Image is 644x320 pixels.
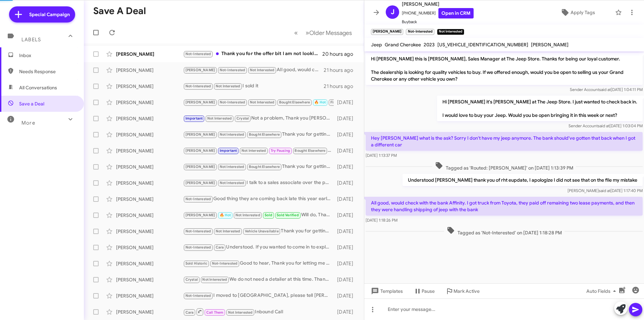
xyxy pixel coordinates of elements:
[250,100,275,104] span: Not Interested
[185,84,211,88] span: Not-Interested
[402,18,474,25] span: Buyback
[116,180,183,186] div: [PERSON_NAME]
[334,260,359,267] div: [DATE]
[183,82,324,90] div: I sold it
[279,100,310,104] span: Bought Elsewhere
[21,37,41,43] span: Labels
[183,195,334,203] div: Good thing they are coming back late this year early next year. Let me know if you'd like a call ...
[437,96,643,121] p: Hi [PERSON_NAME] it's [PERSON_NAME] at The Jeep Store. I just wanted to check back in. I would lo...
[116,292,183,299] div: [PERSON_NAME]
[185,116,203,121] span: Important
[277,213,299,217] span: Sold Verified
[19,52,76,59] span: Inbox
[220,68,246,72] span: Not-Interested
[185,245,211,249] span: Not-Interested
[366,218,397,223] span: [DATE] 1:18:26 PM
[241,148,266,153] span: Not Interested
[581,285,624,297] button: Auto Fields
[314,100,326,104] span: 🔥 Hot
[370,285,403,297] span: Templates
[366,197,643,216] p: All good, would check with the bank Affinity. I got truck from Toyota, they paid off remaining tw...
[183,66,324,74] div: All good, would check with the bank Affinity. I got truck from Toyota, they paid off remaining tw...
[568,188,643,193] span: [PERSON_NAME] [DATE] 1:17:40 PM
[116,115,183,122] div: [PERSON_NAME]
[290,26,356,40] nav: Page navigation example
[220,100,246,104] span: Not-Interested
[183,147,334,154] div: Absolutely! Glad it worked out and you were able to get it. Good luck with the vehicle and let us...
[569,123,643,128] span: Sender Account [DATE] 1:03:04 PM
[220,181,245,185] span: Not Interested
[116,99,183,106] div: [PERSON_NAME]
[437,29,464,35] small: Not Interested
[599,87,611,92] span: said at
[294,29,298,37] span: «
[185,165,215,169] span: [PERSON_NAME]
[334,309,359,315] div: [DATE]
[334,99,359,106] div: [DATE]
[116,83,183,90] div: [PERSON_NAME]
[116,147,183,154] div: [PERSON_NAME]
[543,6,612,18] button: Apply Tags
[220,213,231,217] span: 🔥 Hot
[334,212,359,219] div: [DATE]
[265,213,272,217] span: Sold
[424,42,435,48] span: 2023
[250,68,275,72] span: Not Interested
[406,29,434,35] small: Not-Interested
[309,29,352,37] span: Older Messages
[324,83,359,90] div: 21 hours ago
[249,132,280,137] span: Bought Elsewhere
[366,53,643,85] p: Hi [PERSON_NAME] this is [PERSON_NAME], Sales Manager at The Jeep Store. Thanks for being our loy...
[334,180,359,186] div: [DATE]
[183,260,334,267] div: Good to hear, Thank you for letting me know. Have a great day
[220,148,237,153] span: Important
[220,132,245,137] span: Not Interested
[366,132,643,151] p: Hey [PERSON_NAME] what is the ask? Sorry I don't have my jeep anymore. The bank should've gotten ...
[371,29,403,35] small: [PERSON_NAME]
[212,261,238,266] span: Not-Interested
[437,42,528,48] span: [US_VEHICLE_IDENTIFICATION_NUMBER]
[385,42,421,48] span: Grand Cherokee
[183,50,322,58] div: Thank you for the offer bit I am not looking to sell at this time
[334,292,359,299] div: [DATE]
[440,285,485,297] button: Mark Active
[185,132,215,137] span: [PERSON_NAME]
[599,188,610,193] span: said at
[290,26,302,40] button: Previous
[9,6,75,22] a: Special Campaign
[245,229,279,233] span: Vehicle Unavailable
[116,260,183,267] div: [PERSON_NAME]
[216,245,224,249] span: Cara
[586,285,619,297] span: Auto Fields
[334,131,359,138] div: [DATE]
[183,179,334,187] div: I talk to a sales associate over the phone which he told me 425 for 24 months 1st month down taxe...
[422,285,435,297] span: Pause
[116,67,183,74] div: [PERSON_NAME]
[334,164,359,170] div: [DATE]
[29,11,70,18] span: Special Campaign
[185,52,211,56] span: Not-Interested
[334,196,359,202] div: [DATE]
[183,243,334,251] div: Understood. If you wanted to come in to explore trying to get out of it early just let me know. W...
[21,120,35,126] span: More
[185,100,215,104] span: [PERSON_NAME]
[116,212,183,219] div: [PERSON_NAME]
[93,6,146,16] h1: Save a Deal
[330,100,345,104] span: Finished
[116,196,183,202] div: [PERSON_NAME]
[271,148,290,153] span: Try Pausing
[571,6,595,18] span: Apply Tags
[334,228,359,235] div: [DATE]
[19,68,76,75] span: Needs Response
[202,277,227,282] span: Not Interested
[185,181,215,185] span: [PERSON_NAME]
[249,165,280,169] span: Bought Elsewhere
[453,285,480,297] span: Mark Active
[185,197,211,201] span: Not-Interested
[185,148,215,153] span: [PERSON_NAME]
[183,98,334,106] div: Thanks I'm sure I'll bring it in there at some point for service as I'm very close to your dealer...
[183,115,334,122] div: Not a problem, Thank you [PERSON_NAME].
[408,285,440,297] button: Pause
[19,100,44,107] span: Save a Deal
[371,42,382,48] span: Jeep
